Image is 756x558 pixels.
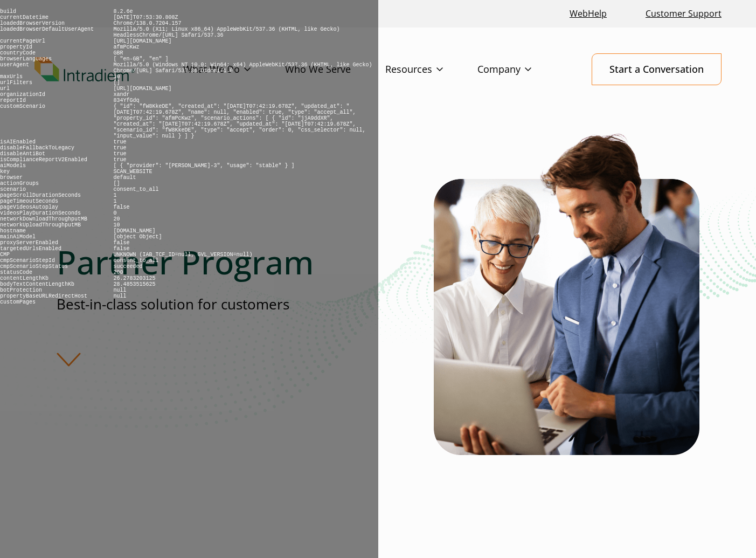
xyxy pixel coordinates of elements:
[113,192,116,198] pre: 1
[113,62,372,74] pre: Mozilla/5.0 (Windows NT 10.0; Win64; x64) AppleWebKit/537.36 (KHTML, like Gecko) Chrome/[URL] Saf...
[641,2,726,25] a: Customer Support
[113,198,116,204] pre: 1
[113,264,142,270] pre: succeeded
[113,270,123,275] pre: 200
[113,9,133,15] pre: 8.2.6e
[113,258,158,264] pre: consent_to_all
[113,187,158,192] pre: consent_to_all
[113,38,171,44] pre: [URL][DOMAIN_NAME]
[113,216,120,222] pre: 20
[113,98,139,104] pre: 834YfGdq
[113,50,123,56] pre: GBR
[113,86,171,92] pre: [URL][DOMAIN_NAME]
[113,210,116,216] pre: 0
[113,145,126,151] pre: true
[477,54,566,85] a: Company
[113,56,168,62] pre: [ "en-GB", "en" ]
[113,169,152,175] pre: SCAN_WEBSITE
[113,44,139,50] pre: afmPcKwz
[113,293,126,299] pre: null
[113,104,365,139] pre: { "id": "fW8KkeDE", "created_at": "[DATE]T07:42:19.678Z", "updated_at": "[DATE]T07:42:19.678Z", "...
[113,175,136,181] pre: default
[113,240,129,246] pre: false
[113,252,252,258] pre: UNKNOWN (IAB_TCF_ID=null, GVL_VERSION=null)
[113,222,120,228] pre: 10
[113,80,120,86] pre: []
[113,163,294,169] pre: [ { "provider": "[PERSON_NAME]-3", "usage": "stable" } ]
[113,181,120,187] pre: []
[113,151,126,157] pre: true
[113,15,178,20] pre: [DATE]T07:53:30.808Z
[113,234,162,240] pre: [object Object]
[385,54,477,85] a: Resources
[113,26,339,38] pre: Mozilla/5.0 (X11; Linux x86_64) AppleWebKit/537.36 (KHTML, like Gecko) HeadlessChrome/[URL] Safar...
[113,74,120,80] pre: 10
[592,53,722,85] a: Start a Conversation
[113,204,129,210] pre: false
[113,246,129,252] pre: false
[113,157,126,163] pre: true
[113,20,181,26] pre: Chrome/138.0.7204.157
[113,281,155,287] pre: 28.4853515625
[113,139,126,145] pre: true
[113,92,129,98] pre: xandr
[113,287,126,293] pre: null
[434,128,699,455] img: Man and woman employees looking at a computer discussing contact center partnership
[565,2,611,25] a: Link opens in a new window
[113,275,155,281] pre: 26.2783203125
[113,228,155,234] pre: [DOMAIN_NAME]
